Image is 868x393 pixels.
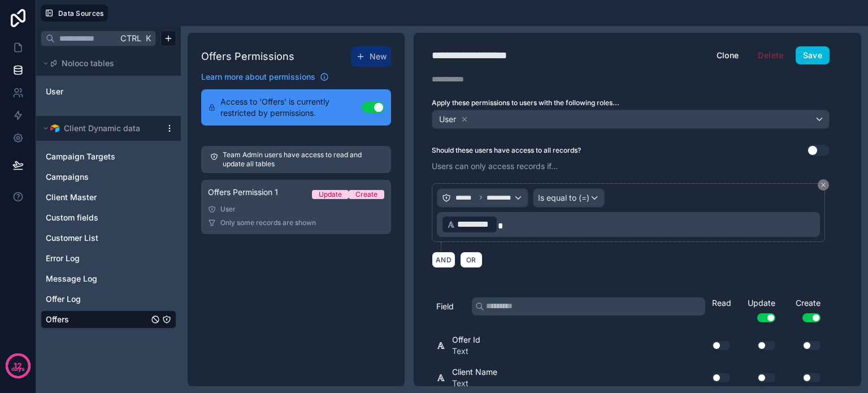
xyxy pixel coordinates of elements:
div: Offers [41,310,176,329]
button: Airtable LogoClient Dynamic data [41,120,160,136]
button: Noloco tables [41,55,170,71]
h1: Offers Permissions [201,49,294,64]
a: Customer List [46,232,149,244]
img: Airtable Logo [50,124,59,133]
div: Error Log [41,249,176,267]
div: Offer Log [41,290,176,308]
span: Field [436,301,454,312]
p: Users can only access records if... [432,161,830,172]
a: Message Log [46,273,149,284]
p: Team Admin users have access to read and update all tables [223,150,382,169]
label: Apply these permissions to users with the following roles... [432,98,830,107]
span: Offers [46,314,69,325]
span: Access to 'Offers' is currently restricted by permissions. [220,96,362,119]
span: Error Log [46,253,80,264]
a: Custom fields [46,212,149,223]
a: Learn more about permissions [201,71,329,83]
div: Campaign Targets [41,148,176,166]
span: Data Sources [58,9,104,18]
span: Offer Id [452,334,480,346]
button: Is equal to (=) [533,188,605,208]
a: Error Log [46,253,149,264]
span: Client Dynamic data [64,123,140,134]
div: Message Log [41,270,176,288]
span: OR [464,256,479,264]
div: Update [735,297,780,322]
button: Save [796,46,830,64]
div: Read [712,297,735,309]
a: Client Master [46,192,149,203]
span: Only some records are shown [220,218,316,227]
span: Learn more about permissions [201,71,315,83]
a: Offers [46,314,149,325]
button: OR [460,252,483,268]
label: Should these users have access to all records? [432,146,581,155]
button: New [351,46,391,67]
a: Campaigns [46,171,149,183]
span: Is equal to (=) [538,192,589,204]
a: Offer Log [46,293,149,305]
span: Ctrl [119,31,142,45]
div: User [208,205,384,214]
span: Message Log [46,273,97,284]
a: Offers Permission 1UpdateCreateUserOnly some records are shown [201,180,391,234]
span: Campaign Targets [46,151,115,162]
span: K [144,34,152,42]
span: Client Name [452,366,497,378]
div: Update [319,190,342,199]
span: Text [452,378,497,389]
button: AND [432,252,455,268]
p: 12 [14,360,22,372]
div: Custom fields [41,209,176,227]
span: New [370,51,387,62]
a: User [46,86,137,97]
span: Offers Permission 1 [208,187,278,198]
button: User [432,110,830,129]
span: Noloco tables [62,58,114,69]
span: User [46,86,63,97]
span: Customer List [46,232,98,244]
button: Clone [709,46,747,64]
div: Campaigns [41,168,176,186]
span: Text [452,346,480,357]
div: Create [780,297,825,322]
p: days [11,365,25,374]
div: Create [355,190,377,199]
div: User [41,83,176,101]
span: User [439,114,456,125]
div: Client Master [41,188,176,206]
span: Campaigns [46,171,89,183]
div: Customer List [41,229,176,247]
a: Campaign Targets [46,151,149,162]
button: Data Sources [41,5,108,21]
span: Client Master [46,192,97,203]
span: Offer Log [46,293,81,305]
span: Custom fields [46,212,98,223]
